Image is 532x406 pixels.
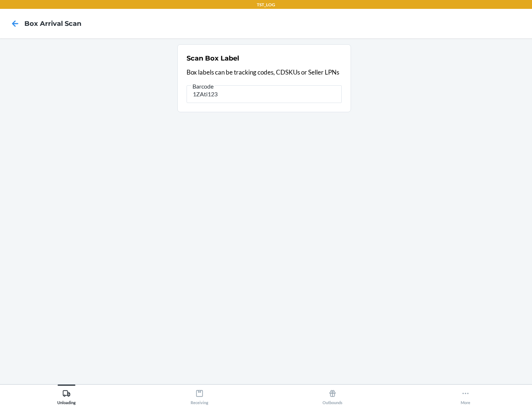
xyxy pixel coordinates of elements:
[24,19,81,28] h4: Box Arrival Scan
[399,385,532,405] button: More
[187,54,239,63] h2: Scan Box Label
[187,68,342,77] p: Box labels can be tracking codes, CDSKUs or Seller LPNs
[461,386,470,405] div: More
[191,386,208,405] div: Receiving
[187,85,342,103] input: Barcode
[133,385,266,405] button: Receiving
[57,386,76,405] div: Unloading
[191,83,215,90] span: Barcode
[266,385,399,405] button: Outbounds
[257,1,275,8] p: TST_LOG
[323,386,342,405] div: Outbounds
